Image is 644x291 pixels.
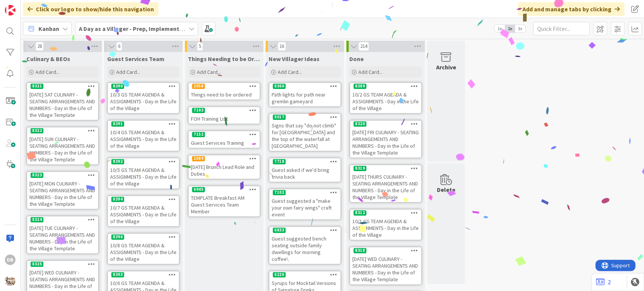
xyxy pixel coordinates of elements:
[349,55,364,63] span: Done
[192,108,205,113] div: 7103
[495,25,505,32] span: 1x
[350,165,421,172] div: 8319
[278,42,286,51] span: 16
[354,210,366,216] div: 8312
[273,159,286,164] div: 7718
[31,262,43,267] div: 8325
[350,121,421,158] div: 8320[DATE] FRI CULINARY - SEATING ARRANGEMENTS AND NUMBERS - Day in the Life of the Village Template
[27,134,98,164] div: [DATE] SUN CULINARY - SEATING ARRANGEMENTS AND NUMBERS - Day in the Life of the Village Template
[437,185,455,194] div: Delete
[273,190,286,195] div: 7102
[16,1,34,10] span: Support
[27,90,98,120] div: [DATE] SAT CULINARY - SEATING ARRANGEMENTS AND NUMBERS - Day in the Life of the Village Template
[111,84,124,89] div: 8390
[269,196,340,219] div: Guest suggested a "make your own fairy wings" craft event
[192,84,205,89] div: 2858
[108,196,179,226] div: 839410/7 GS TEAM AGENDA & ASSIGNMENTS - Day in the Life of the Village
[108,127,179,151] div: 10/4 GS TEAM AGENDA & ASSIGNMENTS - Day in the Life of the Village
[108,240,179,264] div: 10/8 GS TEAM AGENDA & ASSIGNMENTS - Day in the Life of the Village
[192,156,205,161] div: 2689
[269,158,340,165] div: 7718
[358,69,383,75] span: Add Card...
[354,248,366,253] div: 8318
[111,121,124,127] div: 8391
[596,277,611,286] a: 2
[35,42,44,51] span: 28
[350,90,421,113] div: 10/2 GS TEAM AGENDA & ASSIGNMENTS - Day in the Life of the Village
[108,83,179,90] div: 8390
[518,2,624,16] div: Add and manage tabs by clicking
[192,132,205,137] div: 7152
[31,217,43,222] div: 8324
[23,2,158,16] div: Click our logo to show/hide this navigation
[108,234,179,264] div: 839610/8 GS TEAM AGENDA & ASSIGNMENTS - Day in the Life of the Village
[116,42,122,51] span: 6
[108,90,179,113] div: 10/3 GS TEAM AGENDA & ASSIGNMENTS - Day in the Life of the Village
[27,172,98,209] div: 8323[DATE] MON CULINARY - SEATING ARRANGEMENTS AND NUMBERS - Day in the Life of the Village Template
[35,69,60,75] span: Add Card...
[269,227,340,264] div: 6833Guest suggested bench seating outside family dwellings for morning coffee\
[269,121,340,151] div: Signs that say "do not climb" for [GEOGRAPHIC_DATA] and the top of the waterfall at [GEOGRAPHIC_D...
[27,216,98,253] div: 8324[DATE] TUE CULINARY - SEATING ARRANGEMENTS AND NUMBERS - Day in the Life of the Village Template
[79,25,214,32] b: A Day as a Villager - Prep, Implement and Execute
[354,166,366,171] div: 8319
[350,83,421,90] div: 8389
[189,138,260,148] div: Guest Services Training
[27,223,98,253] div: [DATE] TUE CULINARY - SEATING ARRANGEMENTS AND NUMBERS - Day in the Life of the Village Template
[269,227,340,234] div: 6833
[350,247,421,284] div: 8318[DATE] WED CULINARY - SEATING ARRANGEMENTS AND NUMBERS - Day in the Life of the Village Template
[38,24,59,33] span: Kanban
[108,203,179,226] div: 10/7 GS TEAM AGENDA & ASSIGNMENTS - Day in the Life of the Village
[108,165,179,188] div: 10/5 GS TEAM AGENDA & ASSIGNMENTS - Day in the Life of the Village
[269,83,340,90] div: 8360
[27,127,98,134] div: 8322
[350,83,421,113] div: 838910/2 GS TEAM AGENDA & ASSIGNMENTS - Day in the Life of the Village
[189,131,260,148] div: 7152Guest Services Training
[269,83,340,106] div: 8360Path lights for path near gremlin gameyard
[108,158,179,165] div: 8392
[436,63,456,72] div: Archive
[189,83,260,90] div: 2858
[189,90,260,100] div: Things need to be ordered
[27,216,98,223] div: 8324
[111,234,124,240] div: 8396
[273,115,286,120] div: 8017
[189,155,260,162] div: 2689
[269,189,340,196] div: 7102
[278,69,302,75] span: Add Card...
[108,196,179,203] div: 8394
[27,127,98,164] div: 8322[DATE] SUN CULINARY - SEATING ARRANGEMENTS AND NUMBERS - Day in the Life of the Village Template
[273,84,286,89] div: 8360
[189,162,260,179] div: [DATE] Brunch Lead Role and Duties
[26,55,70,63] span: Culinary & BEOs
[27,83,98,120] div: 8321[DATE] SAT CULINARY - SEATING ARRANGEMENTS AND NUMBERS - Day in the Life of the Village Template
[533,22,590,35] input: Quick Filter...
[27,261,98,268] div: 8325
[350,165,421,202] div: 8319[DATE] THURS CULINARY - SEATING ARRANGEMENTS AND NUMBERS - Day in the Life of the Village Tem...
[350,254,421,284] div: [DATE] WED CULINARY - SEATING ARRANGEMENTS AND NUMBERS - Day in the Life of the Village Template
[269,189,340,219] div: 7102Guest suggested a "make your own fairy wings" craft event
[116,69,140,75] span: Add Card...
[107,55,164,63] span: Guest Services Team
[197,69,221,75] span: Add Card...
[273,272,286,277] div: 6226
[189,186,260,193] div: 6945
[269,90,340,106] div: Path lights for path near gremlin gameyard
[108,271,179,278] div: 8393
[269,271,340,278] div: 6226
[189,131,260,138] div: 7152
[5,5,15,15] img: Visit kanbanzone.com
[5,276,15,286] img: avatar
[189,83,260,100] div: 2858Things need to be ordered
[350,210,421,216] div: 8312
[189,107,260,124] div: 7103FOH Training List
[269,165,340,182] div: Guest asked if we'd bring trivia back
[515,25,525,32] span: 3x
[188,55,260,63] span: Things Needing to be Ordered - PUT IN CARD, Don't make new card
[350,210,421,240] div: 831210/1 GS TEAM AGENDA & ASSIGNMENTS - Day in the Life of the Village
[350,121,421,127] div: 8320
[108,121,179,127] div: 8391
[189,114,260,124] div: FOH Training List
[269,158,340,182] div: 7718Guest asked if we'd bring trivia back
[31,173,43,178] div: 8323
